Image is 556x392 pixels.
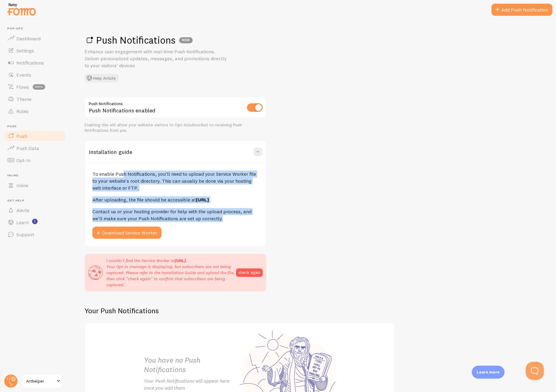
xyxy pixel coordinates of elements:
span: Dashboard [16,35,41,42]
h2: Your Push Notifications [85,306,395,315]
p: Your Push Notifications will appear here once you add them [144,377,240,391]
a: Theme [4,93,66,105]
span: Flows [16,84,29,90]
button: check again [236,268,263,277]
a: Settings [4,45,66,57]
p: Learn more [477,369,500,375]
a: Alerts [4,204,66,216]
span: Support [16,231,34,238]
span: Alerts [16,207,29,213]
a: Notifications [4,57,66,69]
button: Help Article [85,74,119,82]
iframe: Help Scout Beacon - Open [526,362,544,380]
p: To enable Push Notifications, you'll need to upload your Service Worker file to your website's ro... [92,171,258,191]
span: Events [16,72,31,78]
span: Notifications [16,60,44,66]
span: Settings [16,48,34,54]
p: Contact us or your hosting provider for help with the upload process, and we'll make sure your Pu... [92,208,258,222]
a: Opt-In [4,154,66,166]
span: Push [16,133,27,139]
img: fomo-relay-logo-orange.svg [6,2,37,17]
a: Flows beta [4,81,66,93]
span: beta [33,84,45,90]
a: Support [4,228,66,241]
span: Arthelper [26,377,55,385]
h1: Push Notifications [85,34,541,46]
svg: <p>Watch New Feature Tutorials!</p> [32,219,38,224]
div: Enabling this will allow your website visitors to Opt-In(subscribe) to receiving Push Notificatio... [85,122,266,133]
a: Learn [4,216,66,228]
div: Push Notifications enabled [85,97,266,119]
a: Arthelper [22,374,63,388]
h2: You have no Push Notifications [144,355,240,374]
a: Events [4,69,66,81]
span: Push [7,125,66,128]
a: Rules [4,105,66,117]
div: Learn more [472,366,504,379]
span: Inline [16,182,28,188]
h3: Installation guide [89,148,132,155]
strong: [URL] [175,258,186,263]
p: After uploading, the file should be accessible at [92,196,258,203]
a: Inline [4,179,66,191]
a: Dashboard [4,32,66,45]
span: Pop-ups [7,27,66,31]
button: Download Service Worker [92,227,161,239]
a: Push Data [4,142,66,154]
p: I couldn't find the Service Worker at . Your Opt-In message is displaying, but subscribers are no... [106,257,236,288]
span: Get Help [7,199,66,203]
a: [URL] [196,197,209,203]
span: Push Data [16,145,39,151]
span: Theme [16,96,32,102]
div: NEW [179,37,193,43]
span: Inline [7,174,66,178]
span: Rules [16,108,28,114]
p: Enhance user engagement with real-time Push Notifications. Deliver personalized updates, messages... [85,48,230,69]
span: Opt-In [16,157,31,163]
a: Push [4,130,66,142]
span: Learn [16,219,29,225]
